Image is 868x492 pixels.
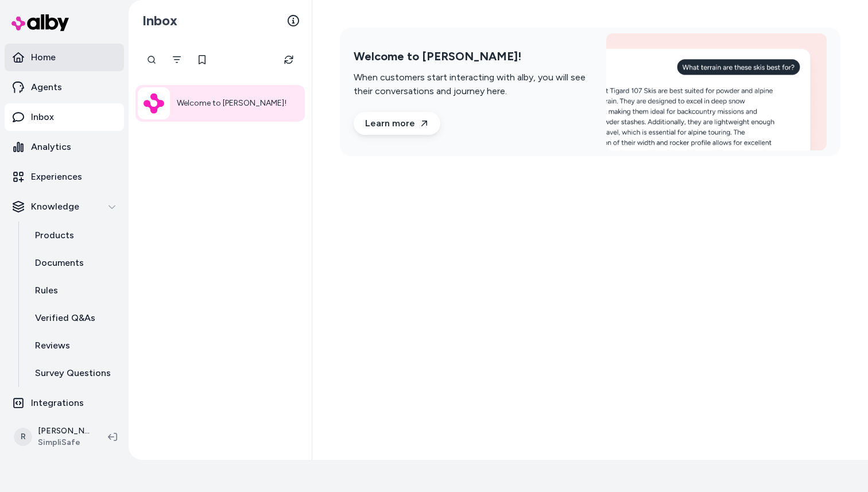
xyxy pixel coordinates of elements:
a: Home [5,44,124,71]
p: Home [31,51,56,64]
p: Analytics [31,140,71,154]
p: Documents [35,256,84,270]
button: Filter [165,48,188,71]
a: Learn more [354,112,440,135]
button: Refresh [277,48,300,71]
p: Knowledge [31,200,79,214]
a: Verified Q&As [24,304,124,332]
img: alby Logo [11,14,69,31]
p: Verified Q&As [35,311,95,325]
span: R [14,428,32,446]
p: [PERSON_NAME] [38,425,90,437]
p: When customers start interacting with alby, you will see their conversations and journey here. [354,71,592,98]
a: Survey Questions [24,359,124,387]
p: Agents [31,80,62,94]
a: Agents [5,73,124,101]
p: Reviews [35,339,70,352]
p: Rules [35,284,58,297]
a: Documents [24,249,124,277]
button: Knowledge [5,193,124,220]
img: Alby [144,93,164,114]
p: Experiences [31,170,82,184]
p: Welcome to [PERSON_NAME]! [177,96,286,110]
img: Welcome to alby! [606,33,827,150]
a: Integrations [5,389,124,417]
p: Integrations [31,396,84,410]
a: Products [24,222,124,249]
p: Inbox [31,110,54,124]
p: Products [35,228,74,242]
a: Inbox [5,103,124,131]
span: SimpliSafe [38,437,90,448]
a: Rules [24,277,124,304]
h2: Inbox [142,12,177,29]
button: R[PERSON_NAME]SimpliSafe [7,419,99,455]
p: Survey Questions [35,366,111,380]
a: Analytics [5,133,124,161]
a: Reviews [24,332,124,359]
h2: Welcome to [PERSON_NAME]! [354,49,592,64]
a: Experiences [5,163,124,191]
